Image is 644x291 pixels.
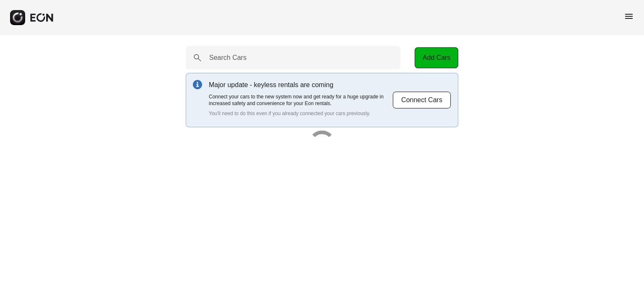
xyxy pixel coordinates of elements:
[624,11,634,21] span: menu
[209,110,392,117] p: You'll need to do this even if you already connected your cars previously.
[415,47,458,68] button: Add Cars
[209,80,392,90] p: Major update - keyless rentals are coming
[209,53,247,63] label: Search Cars
[209,93,392,107] p: Connect your cars to the new system now and get ready for a huge upgrade in increased safety and ...
[193,80,202,89] img: info
[392,91,451,109] button: Connect Cars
